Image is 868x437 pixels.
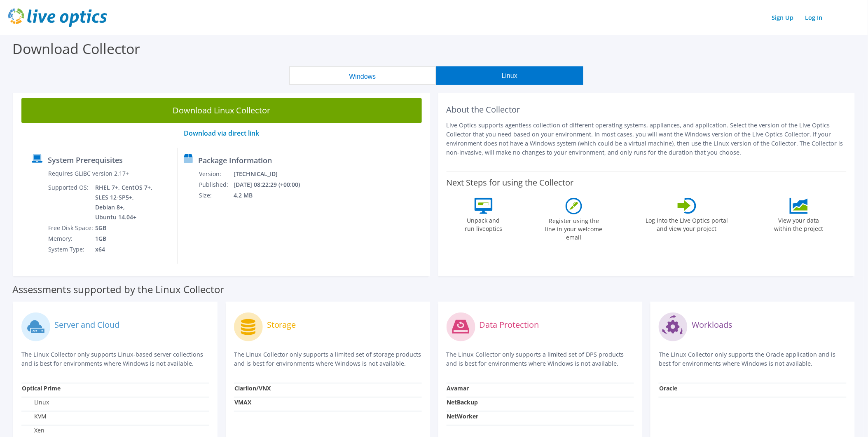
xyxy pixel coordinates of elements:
label: Requires GLIBC version 2.17+ [48,169,129,178]
label: System Prerequisites [48,156,123,164]
strong: VMAX [234,398,251,406]
button: Windows [289,66,436,85]
p: The Linux Collector only supports Linux-based server collections and is best for environments whe... [21,350,209,368]
td: System Type: [48,244,95,255]
td: 5GB [95,223,154,233]
label: Register using the line in your welcome email [543,214,605,242]
p: The Linux Collector only supports a limited set of DPS products and is best for environments wher... [447,350,634,368]
strong: Optical Prime [22,384,61,392]
strong: NetBackup [447,398,478,406]
a: Download Linux Collector [21,98,422,123]
img: live_optics_svg.svg [8,8,107,27]
label: Next Steps for using the Collector [447,178,574,188]
td: Size: [199,190,233,201]
p: The Linux Collector only supports the Oracle application and is best for environments where Windo... [659,350,847,368]
label: Log into the Live Optics portal and view your project [645,214,728,233]
td: Memory: [48,233,95,244]
td: Version: [199,169,233,179]
label: Package Information [198,156,272,164]
button: Linux [436,66,583,85]
strong: NetWorker [447,412,479,420]
label: KVM [22,412,47,421]
label: Assessments supported by the Linux Collector [12,285,224,294]
p: The Linux Collector only supports a limited set of storage products and is best for environments ... [234,350,422,368]
p: Live Optics supports agentless collection of different operating systems, appliances, and applica... [447,121,847,157]
label: Storage [267,321,296,329]
td: x64 [95,244,154,255]
label: Xen [22,426,44,435]
strong: Oracle [659,384,677,392]
label: View your data within the project [769,214,828,233]
td: 1GB [95,233,154,244]
td: Supported OS: [48,182,95,223]
a: Download via direct link [184,129,259,138]
td: [TECHNICAL_ID] [233,169,311,179]
label: Workloads [692,321,732,329]
label: Linux [22,398,49,406]
h2: About the Collector [447,105,847,115]
td: Published: [199,179,233,190]
td: 4.2 MB [233,190,311,201]
strong: Avamar [447,384,469,392]
a: Sign Up [768,12,798,23]
label: Data Protection [480,321,539,329]
label: Server and Cloud [54,321,119,329]
td: Free Disk Space: [48,223,95,233]
label: Download Collector [12,39,140,58]
strong: Clariion/VNX [234,384,271,392]
a: Log In [801,12,827,23]
label: Unpack and run liveoptics [465,214,503,233]
td: RHEL 7+, CentOS 7+, SLES 12-SP5+, Debian 8+, Ubuntu 14.04+ [95,182,154,223]
td: [DATE] 08:22:29 (+00:00) [233,179,311,190]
